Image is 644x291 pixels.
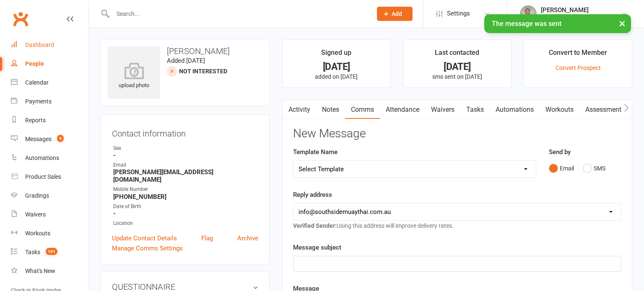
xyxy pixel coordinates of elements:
[112,126,258,138] h3: Contact information
[11,111,88,130] a: Reports
[25,211,46,218] div: Waivers
[290,73,383,80] p: added on [DATE]
[579,100,631,119] a: Assessments
[11,36,88,54] a: Dashboard
[549,160,574,176] button: Email
[293,127,621,140] h3: New Message
[201,233,213,243] a: Flag
[484,14,631,33] div: The message was sent
[112,243,183,253] a: Manage Comms Settings
[113,161,258,169] div: Email
[11,186,88,205] a: Gradings
[113,193,258,201] strong: [PHONE_NUMBER]
[112,233,177,243] a: Update Contact Details
[490,100,540,119] a: Automations
[11,224,88,243] a: Workouts
[108,46,262,56] h3: [PERSON_NAME]
[113,168,258,183] strong: [PERSON_NAME][EMAIL_ADDRESS][DOMAIN_NAME]
[10,8,31,29] a: Clubworx
[113,152,258,159] strong: -
[615,14,630,32] button: ×
[25,117,46,124] div: Reports
[25,41,54,48] div: Dashboard
[25,230,50,237] div: Workouts
[293,147,338,157] label: Template Name
[113,210,258,217] strong: -
[520,5,537,22] img: thumb_image1524148262.png
[11,130,88,149] a: Messages 4
[549,147,571,157] label: Send by
[411,62,504,71] div: [DATE]
[316,100,345,119] a: Notes
[345,100,380,119] a: Comms
[113,144,258,152] div: Sex
[293,222,337,229] strong: Verified Sender:
[377,7,413,21] button: Add
[447,4,470,23] span: Settings
[113,203,258,211] div: Date of Birth
[549,47,607,62] div: Convert to Member
[425,100,460,119] a: Waivers
[11,92,88,111] a: Payments
[25,192,49,199] div: Gradings
[11,149,88,167] a: Automations
[57,135,64,142] span: 4
[540,100,579,119] a: Workouts
[25,60,44,67] div: People
[411,73,504,80] p: sms sent on [DATE]
[113,185,258,193] div: Mobile Number
[25,249,40,255] div: Tasks
[25,98,52,105] div: Payments
[25,268,55,274] div: What's New
[541,14,621,21] div: Southside Muay Thai & Fitness
[11,167,88,186] a: Product Sales
[290,62,383,71] div: [DATE]
[108,62,160,90] div: upload photo
[460,100,490,119] a: Tasks
[11,205,88,224] a: Waivers
[541,6,621,14] div: [PERSON_NAME]
[293,190,332,200] label: Reply address
[11,54,88,73] a: People
[283,100,316,119] a: Activity
[392,10,402,17] span: Add
[25,173,61,180] div: Product Sales
[556,64,601,71] a: Convert Prospect
[179,68,227,75] span: Not Interested
[25,79,49,86] div: Calendar
[321,47,351,62] div: Signed up
[25,136,52,142] div: Messages
[25,155,59,161] div: Automations
[110,8,366,20] input: Search...
[11,243,88,262] a: Tasks 161
[46,248,57,255] span: 161
[11,262,88,281] a: What's New
[11,73,88,92] a: Calendar
[380,100,425,119] a: Attendance
[435,47,479,62] div: Last contacted
[167,57,205,64] time: Added [DATE]
[113,219,258,227] div: Location
[293,222,454,229] span: Using this address will improve delivery rates.
[583,160,605,176] button: SMS
[237,233,258,243] a: Archive
[293,242,341,252] label: Message subject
